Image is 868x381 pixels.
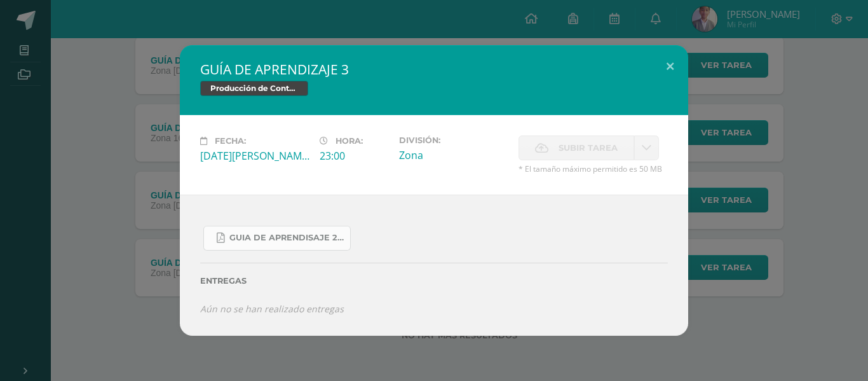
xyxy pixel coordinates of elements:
[200,60,668,78] h2: GUÍA DE APRENDIZAJE 3
[203,226,351,251] a: Guia de aprendisaje 2 unidad 3.pdf
[634,135,659,160] a: La fecha de entrega ha expirado
[519,163,668,174] span: * El tamaño máximo permitido es 50 MB
[336,136,363,146] span: Hora:
[652,45,688,88] button: Close (Esc)
[229,233,344,243] span: Guia de aprendisaje 2 unidad 3.pdf
[519,135,634,160] label: La fecha de entrega ha expirado
[399,148,508,162] div: Zona
[200,81,308,96] span: Producción de Contenidos Digitales
[320,149,389,163] div: 23:00
[200,303,344,315] i: Aún no se han realizado entregas
[399,135,508,145] label: División:
[200,149,309,163] div: [DATE][PERSON_NAME]
[215,136,246,146] span: Fecha:
[200,276,668,286] label: Entregas
[559,136,618,160] span: Subir tarea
